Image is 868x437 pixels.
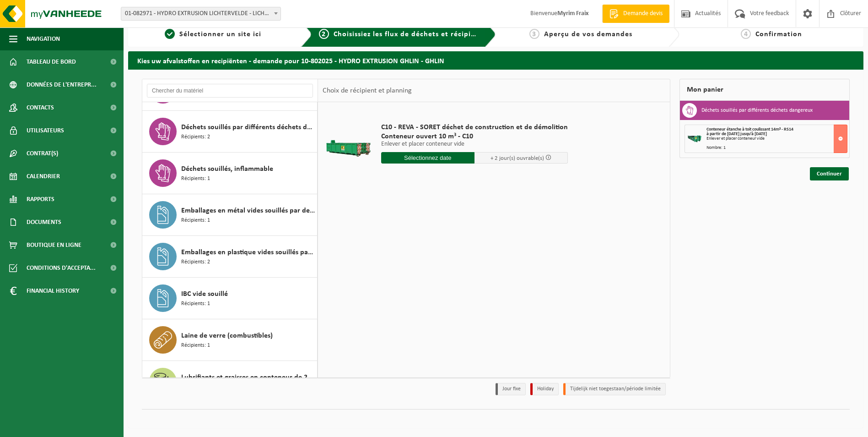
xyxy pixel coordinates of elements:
[27,257,96,279] span: Conditions d'accepta...
[706,146,847,150] div: Nombre: 1
[27,96,54,119] span: Contacts
[381,132,568,141] span: Conteneur ouvert 10 m³ - C10
[181,133,210,142] span: Récipients: 2
[706,131,767,137] strong: à partir de [DATE] jusqu'à [DATE]
[27,73,97,96] span: Données de l'entrepr...
[165,29,175,39] span: 1
[142,153,318,194] button: Déchets souillés, inflammable Récipients: 1
[179,31,261,38] span: Sélectionner un site ici
[142,194,318,236] button: Emballages en métal vides souillés par des substances dangereuses Récipients: 1
[621,9,665,18] span: Demande devis
[334,31,486,38] span: Choisissiez les flux de déchets et récipients
[181,205,315,216] span: Emballages en métal vides souillés par des substances dangereuses
[706,127,793,132] span: Conteneur étanche à toit coulissant 14m³ - RS14
[530,383,559,395] li: Holiday
[128,51,863,69] h2: Kies uw afvalstoffen en recipiënten - demande pour 10-802025 - HYDRO EXTRUSION GHLIN - GHLIN
[142,111,318,153] button: Déchets souillés par différents déchets dangereux Récipients: 2
[133,29,294,40] a: 1Sélectionner un site ici
[181,330,273,341] span: Laine de verre (combustibles)
[147,84,313,98] input: Chercher du matériel
[755,31,802,38] span: Confirmation
[181,164,273,175] span: Déchets souillés, inflammable
[529,29,539,39] span: 3
[181,122,315,133] span: Déchets souillés par différents déchets dangereux
[544,31,632,38] span: Aperçu de vos demandes
[181,247,315,258] span: Emballages en plastique vides souillés par des substances dangereuses
[679,79,850,101] div: Mon panier
[142,278,318,319] button: IBC vide souillé Récipients: 1
[563,383,666,395] li: Tijdelijk niet toegestaan/période limitée
[27,119,64,142] span: Utilisateurs
[741,29,751,39] span: 4
[319,29,329,39] span: 2
[27,165,60,188] span: Calendrier
[27,211,61,234] span: Documents
[27,234,81,257] span: Boutique en ligne
[142,236,318,278] button: Emballages en plastique vides souillés par des substances dangereuses Récipients: 2
[27,27,60,50] span: Navigation
[557,10,588,17] strong: Myrim Fraix
[602,5,669,23] a: Demande devis
[496,383,526,395] li: Jour fixe
[142,361,318,403] button: Lubrifiants et graisses en conteneur de 200 litres
[381,141,568,147] p: Enlever et placer conteneur vide
[181,372,315,383] span: Lubrifiants et graisses en conteneur de 200 litres
[701,103,813,118] h3: Déchets souillés par différents déchets dangereux
[27,188,54,211] span: Rapports
[181,216,210,225] span: Récipients: 1
[181,300,210,308] span: Récipients: 1
[381,123,568,132] span: C10 - REVA - SORET déchet de construction et de démolition
[706,137,847,141] div: Enlever et placer conteneur vide
[181,341,210,350] span: Récipients: 1
[142,319,318,361] button: Laine de verre (combustibles) Récipients: 1
[810,167,849,180] a: Continuer
[27,279,79,302] span: Financial History
[27,142,58,165] span: Contrat(s)
[121,7,280,20] span: 01-082971 - HYDRO EXTRUSION LICHTERVELDE - LICHTERVELDE
[181,258,210,267] span: Récipients: 2
[491,155,544,161] span: + 2 jour(s) ouvrable(s)
[381,152,474,164] input: Sélectionnez date
[27,50,76,73] span: Tableau de bord
[181,289,228,300] span: IBC vide souillé
[318,79,416,102] div: Choix de récipient et planning
[181,175,210,183] span: Récipients: 1
[121,7,281,21] span: 01-082971 - HYDRO EXTRUSION LICHTERVELDE - LICHTERVELDE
